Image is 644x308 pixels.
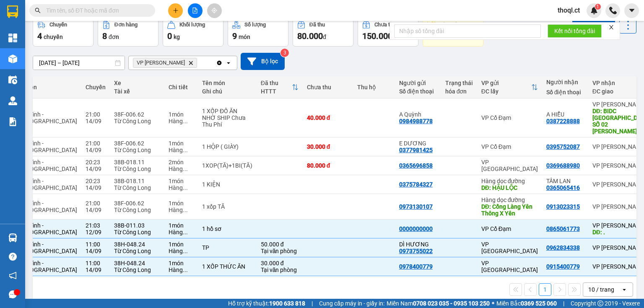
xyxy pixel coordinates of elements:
[551,5,587,16] span: thoql.ct
[399,162,433,169] div: 0365696858
[21,222,77,236] span: Hà Tĩnh - [GEOGRAPHIC_DATA]
[133,58,197,68] span: VP Hoàng Liệt, close by backspace
[481,88,531,95] div: ĐC lấy
[8,75,17,84] img: warehouse-icon
[548,24,602,38] button: Kết nối tổng đài
[202,88,252,95] div: Ghi chú
[445,88,473,95] div: hóa đơn
[202,244,252,251] div: TP
[546,184,580,191] div: 0365065416
[167,31,172,41] span: 0
[169,200,194,207] div: 1 món
[168,3,183,18] button: plus
[261,241,299,248] div: 50.000 đ
[114,248,160,254] div: Từ Công Long
[86,84,106,91] div: Chuyến
[137,60,185,66] span: VP Hoàng Liệt
[173,8,179,13] span: plus
[387,299,490,308] span: Miền Nam
[114,159,160,166] div: 38B-018.11
[563,299,564,308] span: |
[7,5,18,18] img: logo-vxr
[546,111,584,118] div: A HIỂU
[86,111,106,118] div: 21:00
[225,60,232,66] svg: open
[21,200,77,213] span: Hà Tĩnh - [GEOGRAPHIC_DATA]
[192,8,198,13] span: file-add
[202,114,252,128] div: NHỜ SHIP Chưa Thu Phí
[86,178,106,184] div: 20:23
[46,6,145,15] input: Tìm tên, số ĐT hoặc mã đơn
[244,22,266,28] div: Số lượng
[8,233,17,242] img: warehouse-icon
[492,302,494,305] span: ⚪️
[202,225,252,232] div: 1 hồ sơ
[49,22,67,28] div: Chuyến
[114,260,160,267] div: 38H-048.24
[183,229,188,236] span: ...
[202,162,252,169] div: 1XOP(TĂ)+1BI(TĂ)
[307,162,349,169] div: 80.000 đ
[188,3,203,18] button: file-add
[399,203,433,210] div: 0973130107
[8,96,17,105] img: warehouse-icon
[202,263,252,270] div: 1 XỐP THỨC ĂN
[169,178,194,184] div: 1 món
[399,147,433,153] div: 0377981425
[86,229,106,236] div: 12/09
[21,111,77,124] span: Hà Tĩnh - [GEOGRAPHIC_DATA]
[280,49,289,57] sup: 3
[86,207,106,213] div: 14/09
[86,248,106,254] div: 14/09
[481,184,538,191] div: DĐ: HẬU LỘC
[539,283,551,296] button: 1
[114,241,160,248] div: 38H-048.24
[595,4,601,10] sup: 1
[114,222,160,229] div: 38B-011.03
[44,34,63,40] span: chuyến
[546,225,580,232] div: 0865061773
[546,143,580,150] div: 0395752087
[481,241,538,254] div: VP [GEOGRAPHIC_DATA]
[35,8,41,13] span: search
[114,184,160,191] div: Từ Công Long
[8,54,17,63] img: warehouse-icon
[307,84,349,91] div: Chưa thu
[261,248,299,254] div: Tại văn phòng
[114,118,160,124] div: Từ Công Long
[399,140,437,147] div: E DƯƠNG
[183,166,188,172] span: ...
[228,16,288,47] button: Số lượng9món
[202,108,252,114] div: 1 XỐP ĐỒ ĂN
[21,178,77,191] span: Hà Tĩnh - [GEOGRAPHIC_DATA]
[169,159,194,166] div: 2 món
[169,147,194,153] div: Hàng thông thường
[261,80,292,86] div: Đã thu
[207,3,222,18] button: aim
[597,300,603,306] span: copyright
[33,56,125,70] input: Select a date range.
[399,88,437,95] div: Số điện thoại
[261,260,299,267] div: 30.000 đ
[394,24,541,38] input: Nhập số tổng đài
[183,267,188,273] span: ...
[86,166,106,172] div: 14/09
[481,143,538,150] div: VP Cổ Đạm
[477,76,542,98] th: Toggle SortBy
[590,7,598,14] img: icon-new-feature
[169,184,194,191] div: Hàng thông thường
[114,178,160,184] div: 38B-018.11
[86,241,106,248] div: 11:00
[211,8,217,13] span: aim
[114,267,160,273] div: Từ Công Long
[228,299,305,308] span: Hỗ trợ kỹ thuật:
[86,200,106,207] div: 21:00
[21,241,77,254] span: Hà Tĩnh - [GEOGRAPHIC_DATA]
[399,248,433,254] div: 0973755022
[269,300,305,307] strong: 1900 633 818
[261,88,292,95] div: HTTT
[399,263,433,270] div: 0978400779
[596,4,599,10] span: 1
[21,140,77,153] span: Hà Tĩnh - [GEOGRAPHIC_DATA]
[114,88,160,95] div: Tài xế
